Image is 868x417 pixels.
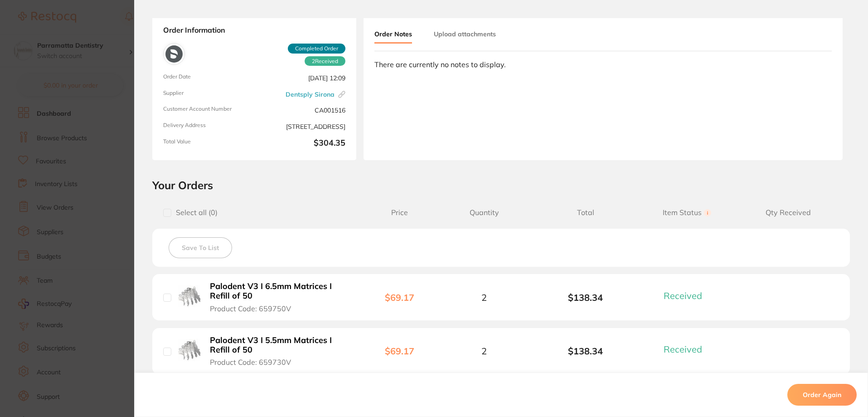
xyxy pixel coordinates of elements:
span: 2 [481,346,487,356]
button: Order Notes [374,26,412,44]
h2: Your Orders [152,178,850,192]
div: Message content [39,14,161,150]
span: Customer Account Number [163,106,251,115]
span: Item Status [636,208,738,217]
img: Palodent V3 I 6.5mm Matrices I Refill of 50 [178,285,200,308]
div: message notification from Restocq, 3w ago. Hi Parramatta, This month, AB Orthodontics is offering... [14,8,168,168]
b: Palodent V3 I 6.5mm Matrices I Refill of 50 [210,282,350,300]
img: Profile image for Restocq [20,16,35,31]
span: [DATE] 12:09 [258,74,345,83]
b: $69.17 [385,345,414,357]
img: Dentsply Sirona [165,45,183,63]
button: Palodent V3 I 5.5mm Matrices I Refill of 50 Product Code: 659730V [207,335,353,367]
span: Qty Received [737,208,839,217]
b: $69.17 [385,292,414,303]
button: Palodent V3 I 6.5mm Matrices I Refill of 50 Product Code: 659750V [207,281,353,313]
span: Price [366,208,433,217]
b: Palodent V3 I 5.5mm Matrices I Refill of 50 [210,336,350,354]
span: Product Code: 659730V [210,358,291,366]
span: Supplier [163,90,251,99]
span: CA001516 [258,106,345,115]
span: Order Date [163,74,251,83]
span: Total Value [163,138,251,149]
div: There are currently no notes to display. [374,60,832,69]
span: Completed Order [288,44,345,54]
button: Received [661,290,713,301]
span: Received [664,343,702,355]
button: Save To List [169,237,232,258]
span: Total [535,208,636,217]
span: Received [305,56,345,66]
a: Dentsply Sirona [286,91,335,98]
button: Upload attachments [434,26,496,42]
b: $304.35 [258,138,345,149]
span: Quantity [433,208,535,217]
span: [STREET_ADDRESS] [258,122,345,131]
span: Delivery Address [163,122,251,131]
b: $138.34 [535,346,636,356]
span: Select all ( 0 ) [171,208,218,217]
button: Order Again [787,384,857,406]
b: $138.34 [535,292,636,303]
button: Received [661,343,713,355]
div: Hi Parramatta, [39,14,161,23]
img: Palodent V3 I 5.5mm Matrices I Refill of 50 [178,339,200,361]
span: Product Code: 659750V [210,304,291,313]
p: Message from Restocq, sent 3w ago [39,154,161,162]
span: Received [664,290,702,301]
span: 2 [481,292,487,303]
strong: Order Information [163,26,345,36]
